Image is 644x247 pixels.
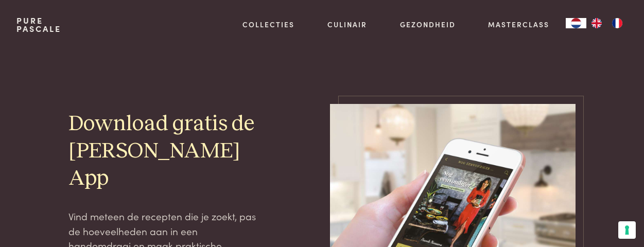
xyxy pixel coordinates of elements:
h2: Download gratis de [PERSON_NAME] App [68,111,262,192]
a: EN [586,18,607,28]
a: NL [566,18,586,28]
ul: Language list [586,18,628,28]
a: Collecties [242,19,294,30]
a: Masterclass [488,19,549,30]
button: Uw voorkeuren voor toestemming voor trackingtechnologieën [618,221,636,239]
a: FR [607,18,628,28]
a: Gezondheid [400,19,456,30]
aside: Language selected: Nederlands [566,18,628,28]
a: PurePascale [16,16,61,33]
a: Culinair [327,19,367,30]
div: Language [566,18,586,28]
